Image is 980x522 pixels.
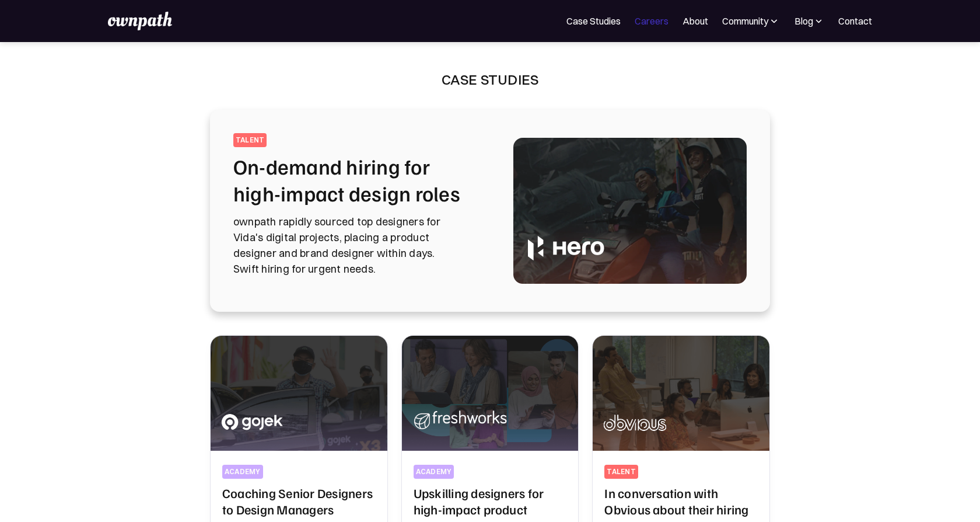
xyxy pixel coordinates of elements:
div: academy [225,467,261,476]
img: Coaching Senior Designers to Design Managers [211,336,387,451]
p: ownpath rapidly sourced top designers for Vida's digital projects, placing a product designer and... [233,214,485,277]
div: Blog [794,14,813,28]
div: Case Studies [442,70,539,89]
a: Contact [838,14,872,28]
div: Blog [794,14,824,28]
a: Careers [635,14,668,28]
a: Case Studies [566,14,621,28]
a: talentOn-demand hiring for high-impact design rolesownpath rapidly sourced top designers for Vida... [233,133,747,288]
a: About [682,14,708,28]
div: talent [607,467,635,476]
div: talent [236,135,264,145]
div: Community [722,14,768,28]
h2: Coaching Senior Designers to Design Managers [222,485,376,517]
div: Community [722,14,780,28]
img: In conversation with Obvious about their hiring experience with ownpath [593,336,769,451]
div: Academy [416,467,452,476]
img: Upskilling designers for high-impact product success [402,336,579,451]
h2: On-demand hiring for high-impact design roles [233,153,485,207]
